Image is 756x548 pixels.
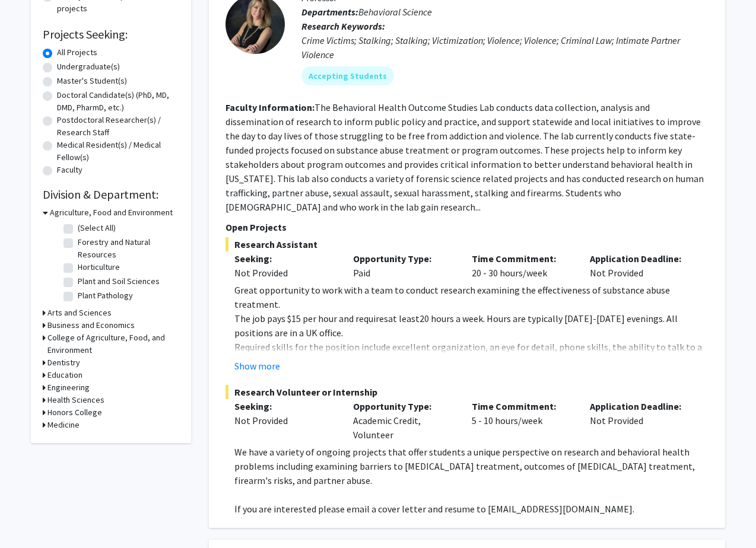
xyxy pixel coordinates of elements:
label: Faculty [57,164,82,176]
p: Application Deadline: [590,399,691,413]
p: We have a variety of ongoing projects that offer students a unique perspective on research and be... [234,445,709,488]
label: All Projects [57,46,97,59]
label: Medical Resident(s) / Medical Fellow(s) [57,139,179,164]
h2: Division & Department: [43,187,179,202]
span: Research Volunteer or Internship [225,385,709,399]
label: Doctoral Candidate(s) (PhD, MD, DMD, PharmD, etc.) [57,89,179,114]
div: Crime Victims; Stalking; Stalking; Victimization; Violence; Violence; Criminal Law; Intimate Part... [301,33,709,62]
p: Seeking: [234,399,335,413]
h3: Arts and Sciences [47,307,112,319]
iframe: Chat [9,495,50,539]
h3: Education [47,369,82,381]
h3: Business and Economics [47,319,135,332]
h3: Dentistry [47,356,80,369]
div: Not Provided [234,413,335,428]
p: Opportunity Type: [353,399,454,413]
p: Application Deadline: [590,251,691,266]
b: Departments: [301,6,358,18]
label: Master's Student(s) [57,75,127,87]
div: Not Provided [234,266,335,280]
h3: Engineering [47,381,90,394]
p: Time Commitment: [472,251,573,266]
p: Time Commitment: [472,399,573,413]
div: 5 - 10 hours/week [463,399,582,442]
span: Great opportunity to work with a team to conduct research examining the effectiveness of substanc... [234,284,670,310]
p: Opportunity Type: [353,251,454,266]
h3: Medicine [47,419,80,431]
p: at least [234,311,709,340]
div: 20 - 30 hours/week [463,251,582,280]
span: Research Assistant [225,237,709,251]
h3: Health Sciences [47,394,104,406]
label: (Select All) [78,222,116,234]
span: Behavioral Science [358,6,432,18]
label: Plant Pathology [78,289,133,302]
div: Paid [344,251,463,280]
b: Research Keywords: [301,20,385,32]
p: If you are interested please email a cover letter and resume to [EMAIL_ADDRESS][DOMAIN_NAME]. [234,502,709,516]
p: Seeking: [234,251,335,266]
h3: College of Agriculture, Food, and Environment [47,332,179,356]
div: Academic Credit, Volunteer [344,399,463,442]
button: Show more [234,359,280,373]
label: Horticulture [78,261,120,273]
label: Plant and Soil Sciences [78,275,160,288]
b: Faculty Information: [225,101,315,113]
span: The job pays $15 per hour and requires [234,313,388,324]
mat-chip: Accepting Students [301,66,394,85]
h3: Honors College [47,406,102,419]
span: Required skills for the position include excellent organization, an eye for detail, phone skills,... [234,341,702,381]
div: Not Provided [581,251,700,280]
label: Forestry and Natural Resources [78,236,176,261]
label: Postdoctoral Researcher(s) / Research Staff [57,114,179,139]
p: Open Projects [225,220,709,234]
span: 20 hours a week. Hours are typically [DATE]-[DATE] evenings. All positions are in a UK office. [234,313,678,339]
div: Not Provided [581,399,700,442]
fg-read-more: The Behavioral Health Outcome Studies Lab conducts data collection, analysis and dissemination of... [225,101,704,213]
h2: Projects Seeking: [43,27,179,42]
label: Undergraduate(s) [57,60,120,73]
h3: Agriculture, Food and Environment [50,206,173,219]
